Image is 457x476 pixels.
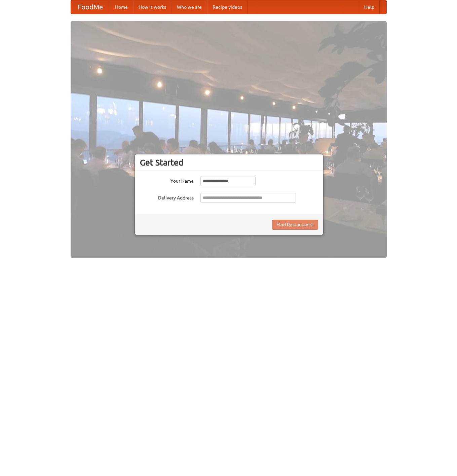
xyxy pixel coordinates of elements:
[359,0,380,14] a: Help
[172,0,207,14] a: Who we are
[71,0,110,14] a: FoodMe
[140,193,194,201] label: Delivery Address
[272,220,318,230] button: Find Restaurants!
[140,157,318,168] h3: Get Started
[133,0,172,14] a: How it works
[110,0,133,14] a: Home
[140,176,194,184] label: Your Name
[207,0,247,14] a: Recipe videos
